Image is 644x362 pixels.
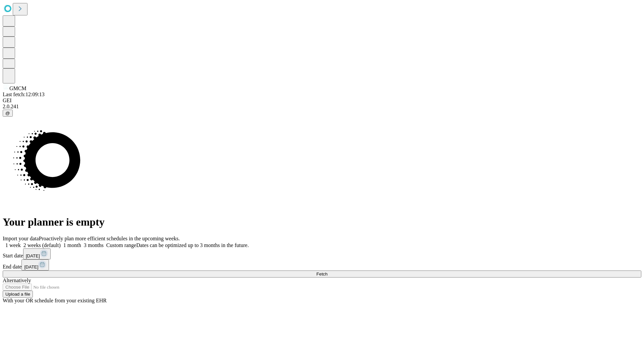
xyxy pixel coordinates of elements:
[3,104,641,110] div: 2.0.241
[316,271,327,277] span: Fetch
[3,259,641,270] div: End date
[3,98,641,104] div: GEI
[3,291,33,298] button: Upload a file
[26,253,40,258] span: [DATE]
[23,242,61,248] span: 2 weeks (default)
[5,111,10,116] span: @
[136,242,249,248] span: Dates can be optimized up to 3 months in the future.
[3,236,39,241] span: Import your data
[3,278,31,283] span: Alternatively
[3,110,13,117] button: @
[3,298,107,303] span: With your OR schedule from your existing EHR
[3,216,641,228] h1: Your planner is empty
[21,259,49,270] button: [DATE]
[5,242,21,248] span: 1 week
[39,236,180,241] span: Proactively plan more efficient schedules in the upcoming weeks.
[24,264,38,269] span: [DATE]
[84,242,104,248] span: 3 months
[106,242,136,248] span: Custom range
[3,270,641,278] button: Fetch
[63,242,81,248] span: 1 month
[23,248,51,259] button: [DATE]
[9,85,26,91] span: GMCM
[3,92,45,97] span: Last fetch: 12:09:13
[3,248,641,259] div: Start date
